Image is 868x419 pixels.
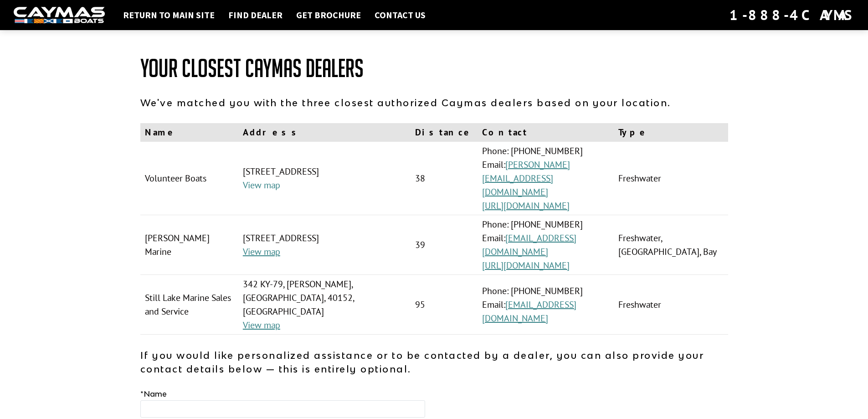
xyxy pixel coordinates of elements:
a: [EMAIL_ADDRESS][DOMAIN_NAME] [482,232,576,258]
td: 38 [411,142,478,215]
td: [PERSON_NAME] Marine [140,215,238,275]
td: Volunteer Boats [140,142,238,215]
th: Address [238,123,411,142]
a: Return to main site [118,9,219,21]
td: Freshwater [614,275,728,335]
th: Contact [478,123,614,142]
a: Contact Us [370,9,430,21]
th: Name [140,123,238,142]
td: 342 KY-79, [PERSON_NAME], [GEOGRAPHIC_DATA], 40152, [GEOGRAPHIC_DATA] [238,275,411,335]
td: Freshwater, [GEOGRAPHIC_DATA], Bay [614,215,728,275]
td: Still Lake Marine Sales and Service [140,275,238,335]
a: [EMAIL_ADDRESS][DOMAIN_NAME] [482,299,576,324]
p: We've matched you with the three closest authorized Caymas dealers based on your location. [140,96,728,109]
h1: Your Closest Caymas Dealers [140,55,728,82]
a: [URL][DOMAIN_NAME] [482,200,570,212]
td: 39 [411,215,478,275]
td: Phone: [PHONE_NUMBER] Email: [478,142,614,215]
p: If you would like personalized assistance or to be contacted by a dealer, you can also provide yo... [140,348,728,376]
a: View map [243,319,280,331]
a: Get Brochure [292,9,365,21]
a: Find Dealer [224,9,287,21]
label: Name [140,388,167,399]
td: Freshwater [614,142,728,215]
th: Type [614,123,728,142]
img: white-logo-c9c8dbefe5ff5ceceb0f0178aa75bf4bb51f6bca0971e226c86eb53dfe498488.png [14,7,105,24]
td: [STREET_ADDRESS] [238,142,411,215]
a: [URL][DOMAIN_NAME] [482,259,570,271]
div: 1-888-4CAYMAS [729,5,854,25]
th: Distance [411,123,478,142]
a: View map [243,179,280,191]
td: Phone: [PHONE_NUMBER] Email: [478,215,614,275]
td: [STREET_ADDRESS] [238,215,411,275]
a: [PERSON_NAME][EMAIL_ADDRESS][DOMAIN_NAME] [482,159,570,198]
td: Phone: [PHONE_NUMBER] Email: [478,275,614,335]
td: 95 [411,275,478,335]
a: View map [243,246,280,258]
